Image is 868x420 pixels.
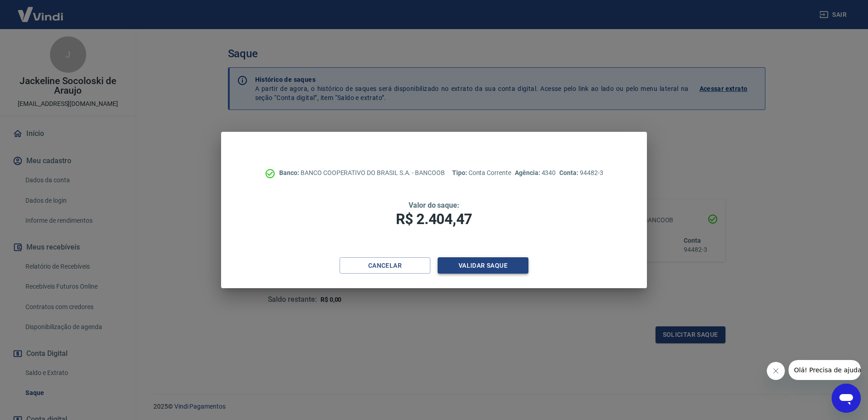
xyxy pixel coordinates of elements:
span: Tipo: [452,169,469,176]
iframe: Mensagem da empresa [789,360,861,380]
p: 94482-3 [559,168,603,178]
span: Banco: [279,169,301,176]
p: BANCO COOPERATIVO DO BRASIL S.A. - BANCOOB [279,168,445,178]
span: Olá! Precisa de ajuda? [5,6,76,14]
span: Valor do saque: [409,201,459,210]
p: Conta Corrente [452,168,511,178]
span: Conta: [559,169,580,176]
iframe: Fechar mensagem [767,362,785,380]
span: R$ 2.404,47 [396,210,472,228]
span: Agência: [515,169,542,176]
button: Cancelar [340,257,430,274]
button: Validar saque [438,257,528,274]
p: 4340 [515,168,556,178]
iframe: Botão para abrir a janela de mensagens [832,384,861,413]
